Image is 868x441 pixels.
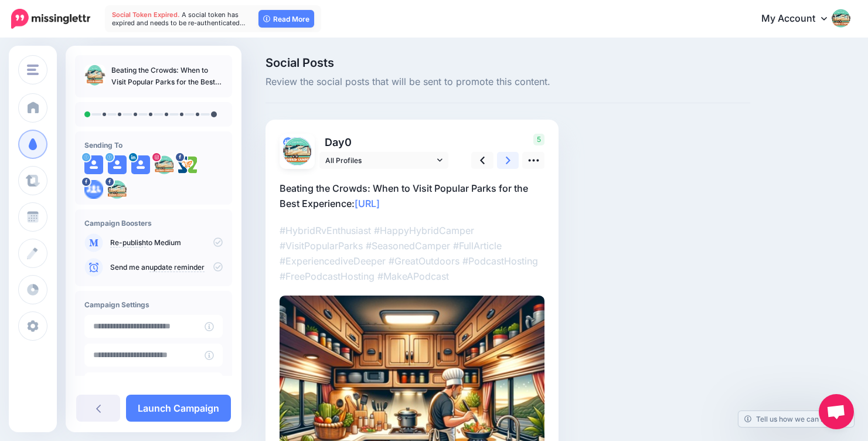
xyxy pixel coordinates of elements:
img: user_default_image.png [84,155,103,174]
img: 17903851_697857423738952_420420873223211590_n-bsa88151.png [178,155,197,174]
a: My Account [750,5,850,33]
a: Re-publish [110,238,146,247]
a: Tell us how we can improve [738,411,854,427]
span: All Profiles [325,154,434,167]
img: 2af764434de12ab8ac52e8da817ef89f_thumb.jpg [84,65,105,86]
img: menu.png [27,65,39,75]
img: 348718459_825514582326704_2163817445594875224_n-bsa134017.jpg [155,155,173,174]
div: Open chat [819,394,854,429]
span: A social token has expired and needs to be re-authenticated… [112,11,246,27]
a: Read More [258,10,314,28]
span: Social Token Expired. [112,11,180,19]
p: Beating the Crowds: When to Visit Popular Parks for the Best Experience [111,65,223,88]
h4: Campaign Boosters [84,219,223,228]
span: Social Posts [265,57,750,69]
span: 0 [345,136,352,148]
h4: Campaign Settings [84,300,223,309]
img: aDtjnaRy1nj-bsa133968.png [84,180,103,199]
p: #HybridRvEnthusiast #HappyHybridCamper #VisitPopularParks #SeasonedCamper #FullArticle #Experienc... [280,223,544,284]
p: Day [319,134,450,151]
img: user_default_image.png [108,155,127,174]
img: 350656763_966066941485751_697481612438994167_n-bsa133970.jpg [108,180,127,199]
a: All Profiles [319,152,448,169]
p: to Medium [110,238,223,248]
img: user_default_image.png [131,155,150,174]
img: aDtjnaRy1nj-bsa133968.png [283,137,292,147]
span: Review the social posts that will be sent to promote this content. [265,74,750,90]
p: Send me an [110,262,223,273]
a: update reminder [149,263,205,272]
a: [URL] [355,198,380,209]
p: Beating the Crowds: When to Visit Popular Parks for the Best Experience: [280,181,544,211]
h4: Sending To [84,141,223,150]
img: 348718459_825514582326704_2163817445594875224_n-bsa134017.jpg [283,137,311,165]
span: 5 [533,134,544,145]
img: Missinglettr [11,9,90,29]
